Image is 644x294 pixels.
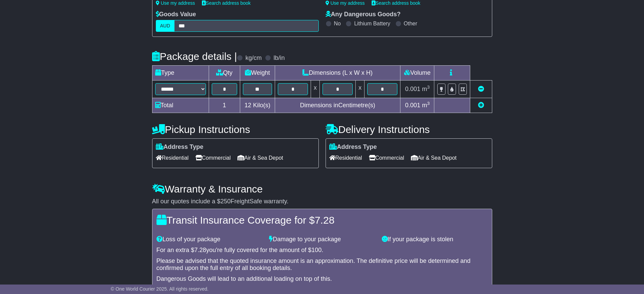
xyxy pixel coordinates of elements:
[275,66,400,81] td: Dimensions (L x W x H)
[329,153,362,163] span: Residential
[209,98,240,113] td: 1
[275,98,400,113] td: Dimensions in Centimetre(s)
[372,0,420,6] a: Search address book
[156,0,195,6] a: Use my address
[378,236,491,243] div: If your package is stolen
[152,51,237,62] h4: Package details |
[195,153,231,163] span: Commercial
[326,124,492,135] h4: Delivery Instructions
[427,85,430,90] sup: 3
[157,247,488,254] div: For an extra $ you're fully covered for the amount of $ .
[157,275,488,283] div: Dangerous Goods will lead to an additional loading on top of this.
[422,86,430,92] span: m
[156,143,204,151] label: Address Type
[273,54,285,62] label: lb/in
[326,11,401,18] label: Any Dangerous Goods?
[156,153,189,163] span: Residential
[152,124,319,135] h4: Pickup Instructions
[152,98,209,113] td: Total
[400,66,434,81] td: Volume
[237,153,283,163] span: Air & Sea Depot
[404,20,417,27] label: Other
[240,66,275,81] td: Weight
[245,54,262,62] label: kg/cm
[405,86,420,92] span: 0.001
[156,11,196,18] label: Goods Value
[209,66,240,81] td: Qty
[152,183,492,195] h4: Warranty & Insurance
[153,236,266,243] div: Loss of your package
[326,0,365,6] a: Use my address
[194,247,206,253] span: 7.28
[329,143,377,151] label: Address Type
[478,102,484,109] a: Add new item
[111,286,209,292] span: © One World Courier 2025. All rights reserved.
[221,198,231,205] span: 250
[369,153,404,163] span: Commercial
[266,236,378,243] div: Damage to your package
[315,214,334,226] span: 7.28
[356,81,365,98] td: x
[240,98,275,113] td: Kilo(s)
[311,247,321,253] span: 100
[354,20,390,27] label: Lithium Battery
[405,102,420,109] span: 0.001
[202,0,251,6] a: Search address book
[157,257,488,272] div: Please be advised that the quoted insurance amount is an approximation. The definitive price will...
[478,86,484,92] a: Remove this item
[245,102,251,109] span: 12
[311,81,319,98] td: x
[152,198,492,205] div: All our quotes include a $ FreightSafe warranty.
[422,102,430,109] span: m
[427,101,430,106] sup: 3
[411,153,457,163] span: Air & Sea Depot
[157,214,488,226] h4: Transit Insurance Coverage for $
[156,20,175,32] label: AUD
[152,66,209,81] td: Type
[334,20,341,27] label: No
